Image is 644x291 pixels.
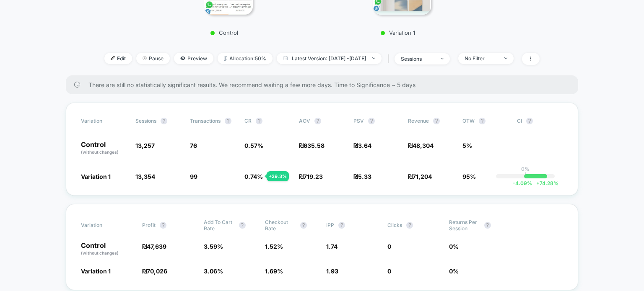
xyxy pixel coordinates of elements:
[314,118,321,124] button: ?
[462,173,476,180] span: 95%
[174,53,213,64] span: Preview
[449,219,480,232] span: Returns Per Session
[433,118,440,124] button: ?
[401,56,434,62] div: sessions
[326,222,334,228] span: IPP
[386,53,395,65] span: |
[283,56,288,60] img: calendar
[387,268,391,275] span: 0
[449,268,459,275] span: 0 %
[408,118,429,124] span: Revenue
[358,142,371,149] span: 3.64
[353,173,371,180] span: ₪
[406,222,413,229] button: ?
[413,173,432,180] span: 71,204
[525,172,526,178] p: |
[277,53,382,64] span: Latest Version: [DATE] - [DATE]
[300,222,307,229] button: ?
[353,118,364,124] span: PSV
[532,180,558,186] span: 74.28 %
[256,118,262,124] button: ?
[465,55,498,62] div: No Filter
[536,180,540,186] span: +
[462,142,472,149] span: 5%
[513,180,532,186] span: -4.09 %
[326,268,338,275] span: 1.93
[190,142,197,149] span: 76
[368,118,375,124] button: ?
[353,142,371,149] span: ₪
[304,173,323,180] span: 719.23
[156,29,292,36] p: Control
[479,118,486,124] button: ?
[526,118,533,124] button: ?
[299,173,323,180] span: ₪
[521,166,530,172] p: 0%
[358,173,371,180] span: 5.33
[304,142,325,149] span: 635.58
[204,219,235,232] span: Add To Cart Rate
[204,243,223,250] span: 3.59 %
[244,142,263,149] span: 0.57 %
[413,142,434,149] span: 48,304
[218,53,273,64] span: Allocation: 50%
[88,81,561,88] span: There are still no statistically significant results. We recommend waiting a few more days . Time...
[504,57,507,59] img: end
[204,268,223,275] span: 3.06 %
[190,173,197,180] span: 99
[387,243,391,250] span: 0
[267,171,289,181] div: + 29.3 %
[224,56,227,61] img: rebalance
[449,243,459,250] span: 0 %
[299,142,325,149] span: ₪
[517,118,563,124] span: CI
[244,118,252,124] span: CR
[408,173,432,180] span: ₪
[462,118,509,124] span: OTW
[441,58,444,59] img: end
[265,268,283,275] span: 1.69 %
[484,222,491,229] button: ?
[190,118,221,124] span: Transactions
[408,142,434,149] span: ₪
[387,222,402,228] span: Clicks
[239,222,246,229] button: ?
[265,219,296,232] span: Checkout Rate
[265,243,283,250] span: 1.52 %
[372,57,375,59] img: end
[325,29,471,36] p: Variation 1
[338,222,345,229] button: ?
[299,118,310,124] span: AOV
[244,173,263,180] span: 0.74 %
[517,143,563,155] span: ---
[326,243,338,250] span: 1.74
[225,118,231,124] button: ?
